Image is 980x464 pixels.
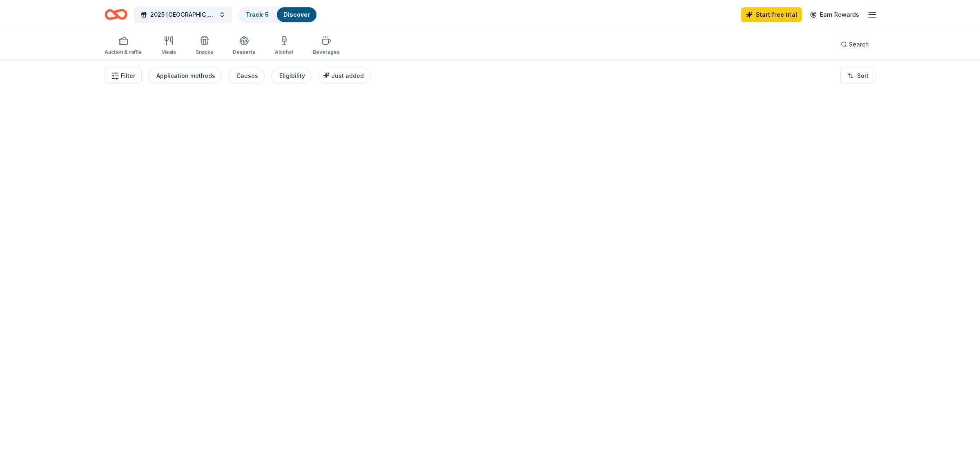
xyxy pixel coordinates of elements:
[161,49,176,55] div: Meals
[741,7,802,22] a: Start free trial
[134,7,232,23] button: 2025 [GEOGRAPHIC_DATA][US_STATE]
[283,11,310,18] a: Discover
[238,7,317,23] button: Track· 5Discover
[849,40,869,49] span: Search
[271,68,312,84] button: Eligibility
[196,33,213,60] button: Snacks
[105,5,127,24] a: Home
[275,49,293,55] div: Alcohol
[857,71,869,81] span: Sort
[313,49,340,55] div: Beverages
[156,71,215,81] div: Application methods
[279,71,305,81] div: Eligibility
[834,36,875,53] button: Search
[275,33,293,60] button: Alcohol
[246,11,269,18] a: Track· 5
[233,33,255,60] button: Desserts
[161,33,176,60] button: Meals
[805,7,864,22] a: Earn Rewards
[331,72,364,79] span: Just added
[236,71,258,81] div: Causes
[228,68,265,84] button: Causes
[313,33,340,60] button: Beverages
[105,49,142,55] div: Auction & raffle
[105,68,142,84] button: Filter
[318,68,370,84] button: Just added
[105,33,142,60] button: Auction & raffle
[196,49,213,55] div: Snacks
[233,49,255,55] div: Desserts
[121,71,135,81] span: Filter
[150,10,216,20] span: 2025 [GEOGRAPHIC_DATA][US_STATE]
[840,68,875,84] button: Sort
[148,68,222,84] button: Application methods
